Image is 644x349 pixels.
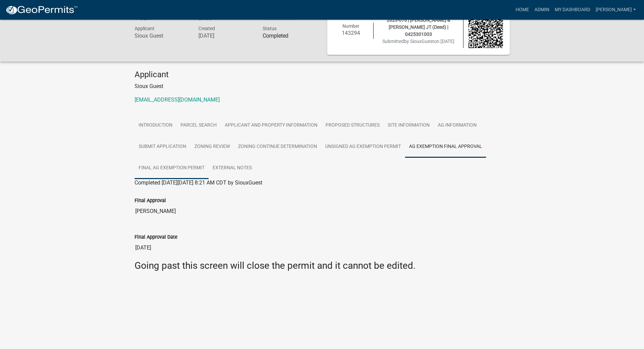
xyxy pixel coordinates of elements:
[176,115,221,136] a: Parcel search
[593,3,639,16] a: [PERSON_NAME]
[321,136,405,158] a: Unsigned Ag Exemption Permit
[135,82,510,90] p: Sioux Guest
[404,39,434,44] span: by SiouxGuest
[135,70,510,80] h4: Applicant
[190,136,234,158] a: Zoning Review
[321,115,384,136] a: Proposed Structures
[405,136,486,158] a: Ag Exemption Final Approval
[263,26,277,31] span: Status
[513,3,532,16] a: Home
[198,32,253,39] h6: [DATE]
[263,32,288,39] strong: Completed
[384,115,434,136] a: Site Information
[135,32,189,39] h6: Sioux Guest
[135,136,190,158] a: Submit Application
[198,26,215,31] span: Created
[234,136,321,158] a: Zoning Continue Determination
[532,3,552,16] a: Admin
[135,157,209,179] a: Final Ag Exemption Permit
[382,39,454,44] span: Submitted on [DATE]
[552,3,593,16] a: My Dashboard
[135,198,166,203] label: Final Approval
[135,96,220,103] a: [EMAIL_ADDRESS][DOMAIN_NAME]
[221,115,321,136] a: Applicant and Property Information
[135,260,510,271] h3: Going past this screen will close the permit and it cannot be edited.
[469,14,503,48] img: QR code
[135,26,154,31] span: Applicant
[434,115,481,136] a: Ag Information
[334,30,368,36] h6: 143294
[135,115,176,136] a: Introduction
[135,235,177,240] label: Final Approval Date
[209,157,256,179] a: External Notes
[387,17,450,37] span: 2023-076 | [PERSON_NAME] & [PERSON_NAME] JT (Deed) | 0425301003
[342,23,359,29] span: Number
[135,179,262,186] span: Completed [DATE][DATE] 8:21 AM CDT by SiouxGuest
